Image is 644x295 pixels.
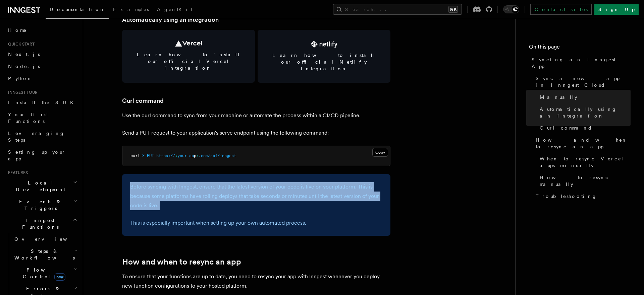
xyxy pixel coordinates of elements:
[529,43,631,54] h4: On this page
[140,153,145,158] span: -X
[5,108,79,127] a: Your first Functions
[153,2,197,18] a: AgentKit
[5,146,79,165] a: Setting up your app
[5,90,38,95] span: Inngest tour
[5,96,79,108] a: Install the SDK
[8,100,77,105] span: Install the SDK
[533,134,631,153] a: How and when to resync an app
[266,52,382,72] span: Learn how to install our official Netlify integration
[537,122,631,134] a: Curl command
[530,4,592,15] a: Contact sales
[5,170,28,175] span: Features
[12,245,79,264] button: Steps & Workflows
[533,190,631,202] a: Troubleshooting
[258,30,390,83] a: Learn how to install our official Netlify integration
[194,153,196,158] span: p
[5,196,79,214] button: Events & Triggers
[5,179,73,193] span: Local Development
[536,193,597,200] span: Troubleshooting
[8,131,65,143] span: Leveraging Steps
[540,155,631,169] span: When to resync Vercel apps manually
[50,7,105,12] span: Documentation
[122,128,390,138] p: Send a PUT request to your application's serve endpoint using the following command:
[12,267,74,280] span: Flow Control
[5,60,79,72] a: Node.js
[130,218,382,228] p: This is especially important when setting up your own automated process.
[5,127,79,146] a: Leveraging Steps
[8,27,27,33] span: Home
[12,248,75,261] span: Steps & Workflows
[333,4,462,15] button: Search...⌘K
[54,273,65,281] span: new
[109,2,153,18] a: Examples
[12,233,79,245] a: Overview
[8,112,48,124] span: Your first Functions
[533,72,631,91] a: Sync a new app in Inngest Cloud
[113,7,149,12] span: Examples
[46,2,109,19] a: Documentation
[540,94,577,100] span: Manually
[12,264,79,283] button: Flow Controlnew
[532,56,631,70] span: Syncing an Inngest App
[122,272,390,291] p: To ensure that your functions are up to date, you need to resync your app with Inngest whenever y...
[503,5,519,13] button: Toggle dark mode
[540,106,631,119] span: Automatically using an integration
[199,153,236,158] span: .com/api/inngest
[529,54,631,72] a: Syncing an Inngest App
[130,182,382,210] p: Before syncing with Inngest, ensure that the latest version of your code is live on your platform...
[122,111,390,120] p: Use the curl command to sync from your machine or automate the process within a CI/CD pipeline.
[147,153,154,158] span: PUT
[5,42,35,47] span: Quick start
[536,75,631,88] span: Sync a new app in Inngest Cloud
[122,15,219,24] a: Automatically using an integration
[594,4,639,15] a: Sign Up
[536,137,631,150] span: How and when to resync an app
[122,30,255,83] a: Learn how to install our official Vercel integration
[8,64,40,69] span: Node.js
[5,198,73,212] span: Events & Triggers
[175,153,177,158] span: <
[122,257,241,267] a: How and when to resync an app
[8,76,33,81] span: Python
[130,51,247,71] span: Learn how to install our official Vercel integration
[156,153,175,158] span: https://
[14,236,84,242] span: Overview
[196,153,199,158] span: >
[122,96,164,105] a: Curl command
[8,52,40,57] span: Next.js
[157,7,193,12] span: AgentKit
[372,148,388,157] button: Copy
[5,48,79,60] a: Next.js
[130,153,140,158] span: curl
[5,24,79,36] a: Home
[537,103,631,122] a: Automatically using an integration
[448,6,458,13] kbd: ⌘K
[177,153,194,158] span: your-ap
[537,91,631,103] a: Manually
[537,171,631,190] a: How to resync manually
[540,174,631,188] span: How to resync manually
[8,149,66,161] span: Setting up your app
[5,177,79,196] button: Local Development
[5,72,79,84] a: Python
[537,153,631,171] a: When to resync Vercel apps manually
[5,214,79,233] button: Inngest Functions
[540,125,592,131] span: Curl command
[5,217,72,230] span: Inngest Functions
